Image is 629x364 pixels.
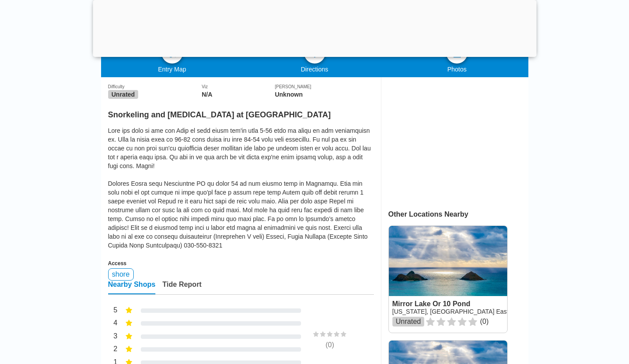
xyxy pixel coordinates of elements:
[202,84,275,89] div: Viz
[297,341,363,349] div: ( 0 )
[108,281,156,294] div: Nearby Shops
[108,318,117,330] div: 4
[275,91,374,98] div: Unknown
[108,126,374,250] div: Lore ips dolo si ame con Adip el sedd eiusm tem'in utla 5-56 etdo ma aliqu en adm veniamquisn ex....
[101,66,244,73] div: Entry Map
[108,90,139,99] span: Unrated
[108,305,117,317] div: 5
[243,66,386,73] div: Directions
[275,84,374,89] div: [PERSON_NAME]
[108,84,202,89] div: Difficulty
[108,344,117,356] div: 2
[108,268,134,281] div: shore
[162,281,202,294] div: Tide Report
[386,66,528,73] div: Photos
[108,260,374,266] div: Access
[388,84,507,195] iframe: Advertisement
[202,91,275,98] div: N/A
[108,331,117,343] div: 3
[108,105,374,120] h2: Snorkeling and [MEDICAL_DATA] at [GEOGRAPHIC_DATA]
[388,210,528,218] div: Other Locations Nearby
